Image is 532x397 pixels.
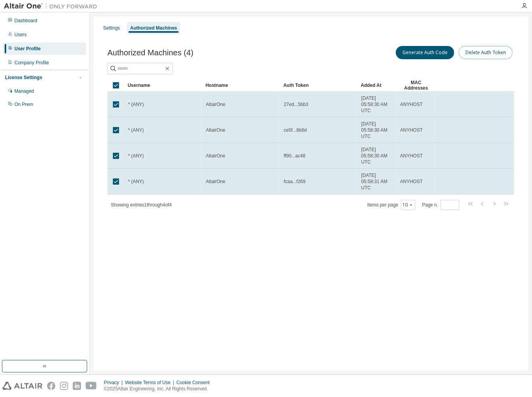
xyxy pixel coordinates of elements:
div: Privacy [104,379,125,386]
img: Altair One [4,2,101,10]
span: Items per page [367,200,415,210]
span: ANYHOST [400,178,423,185]
span: ff90...ac48 [284,153,306,159]
span: [DATE] 05:58:31 AM UTC [361,172,393,191]
span: * (ANY) [128,127,144,133]
div: Cookie Consent [176,379,214,386]
div: MAC Addresses [400,79,432,92]
span: ANYHOST [400,101,423,108]
span: ce5f...8b6d [284,127,307,133]
img: facebook.svg [47,382,55,390]
button: 10 [403,202,413,208]
div: Managed [14,88,34,94]
span: AltairOne [206,101,225,108]
div: Hostname [205,79,277,92]
div: Added At [361,79,393,92]
img: altair_logo.svg [2,382,42,390]
p: © 2025 Altair Engineering, Inc. All Rights Reserved. [104,386,214,392]
span: Showing entries 1 through 4 of 4 [111,202,172,208]
div: Authorized Machines [130,25,177,31]
span: ANYHOST [400,153,423,159]
span: [DATE] 05:58:30 AM UTC [361,95,393,114]
img: instagram.svg [60,382,68,390]
span: * (ANY) [128,178,144,185]
span: AltairOne [206,127,225,133]
img: youtube.svg [86,382,97,390]
span: [DATE] 05:58:30 AM UTC [361,121,393,139]
span: AltairOne [206,178,225,185]
span: * (ANY) [128,101,144,108]
span: Authorized Machines (4) [107,48,193,57]
div: Dashboard [14,18,37,24]
span: * (ANY) [128,153,144,159]
div: Auth Token [283,79,355,92]
button: Generate Auth Code [396,46,454,59]
div: Username [128,79,199,92]
div: On Prem [14,101,33,108]
span: AltairOne [206,153,225,159]
div: User Profile [14,46,40,52]
span: ANYHOST [400,127,423,133]
button: Delete Auth Token [459,46,513,59]
div: Settings [103,25,120,31]
div: Company Profile [14,60,49,66]
span: [DATE] 05:58:30 AM UTC [361,146,393,165]
span: Page n. [422,200,459,210]
div: License Settings [5,74,42,81]
span: fcaa...f269 [284,178,306,185]
div: Website Terms of Use [125,379,176,386]
img: linkedin.svg [73,382,81,390]
div: Users [14,32,26,38]
span: 27ed...5bb3 [284,101,308,108]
